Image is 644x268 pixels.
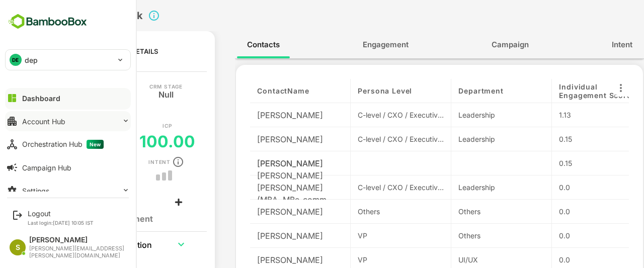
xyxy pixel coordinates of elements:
[524,82,610,100] span: Individual Engagement Score
[323,86,377,95] span: Persona Level
[328,38,373,51] span: Engagement
[138,237,153,252] button: expand row
[524,206,610,217] div: 0.0
[323,110,409,120] div: C-level / CXO / Executive / C-Suite
[104,132,160,151] h5: 100.00
[423,86,468,95] span: Department
[34,196,67,204] div: Comments
[24,157,64,162] p: Engagement
[222,86,274,95] span: contactName
[524,254,610,265] div: 0.0
[323,206,409,217] div: Others
[127,123,136,128] p: ICP
[22,187,49,195] div: Settings
[423,134,509,144] div: Leadership
[28,209,94,218] div: Logout
[138,174,141,177] button: trend
[30,89,76,112] h5: Potential Opportunity
[5,134,131,154] button: Orchestration HubNew
[524,182,610,193] div: 0.0
[5,157,131,177] button: Campaign Hub
[25,55,38,65] p: dep
[10,239,26,255] div: S
[323,230,409,241] div: VP
[123,89,138,97] h5: Null
[524,158,610,168] div: 0.15
[456,38,494,51] span: Campaign
[22,140,104,149] div: Orchestration Hub
[577,38,597,51] span: Intent
[200,31,609,58] div: full width tabs example
[22,117,65,126] div: Account Hub
[43,84,62,89] p: Stage
[524,230,610,241] div: 0.0
[5,111,131,131] button: Account Hub
[21,232,129,256] th: Organisation Information
[215,175,315,200] div: [PERSON_NAME] [PERSON_NAME] [PERSON_NAME] (MBA, MBe-comm, CCP)
[29,236,126,244] div: [PERSON_NAME]
[423,182,509,193] div: Leadership
[423,230,509,241] div: Others
[6,50,130,70] div: DEdep
[215,127,315,151] div: [PERSON_NAME]
[524,134,610,144] div: 0.15
[37,123,66,128] p: Account
[34,214,150,224] h1: No Comment
[22,163,71,172] div: Campaign Hub
[22,94,60,103] div: Dashboard
[215,224,315,248] div: [PERSON_NAME]
[114,84,147,89] p: CRM Stage
[423,254,509,265] div: UI/UX
[113,10,125,22] svg: Click to close Account details panel
[113,159,135,164] p: Intent
[5,88,131,108] button: Dashboard
[423,206,509,217] div: Others
[215,151,315,175] div: [PERSON_NAME]
[323,182,409,193] div: C-level / CXO / Executive / C-Suite
[323,254,409,265] div: VP
[10,54,22,66] div: DE
[28,220,94,226] p: Last login: [DATE] 10:05 IST
[524,110,610,120] div: 1.13
[28,166,75,186] h5: 36.93
[423,110,509,120] div: Leadership
[215,200,315,224] div: [PERSON_NAME]
[5,12,90,31] img: BambooboxFullLogoMark.5f36c76dfaba33ec1ec1367b70bb1252.svg
[10,8,25,23] button: back
[87,140,104,149] span: New
[323,134,409,144] div: C-level / CXO / Executive / C-Suite
[212,38,245,51] span: Contacts
[215,103,315,127] div: [PERSON_NAME]
[29,132,74,151] h5: 55.85
[29,245,126,259] div: [PERSON_NAME][EMAIL_ADDRESS][PERSON_NAME][DOMAIN_NAME]
[26,10,108,22] h2: Jordan ahli bank
[5,181,131,201] button: Settings
[61,47,123,55] p: Account Details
